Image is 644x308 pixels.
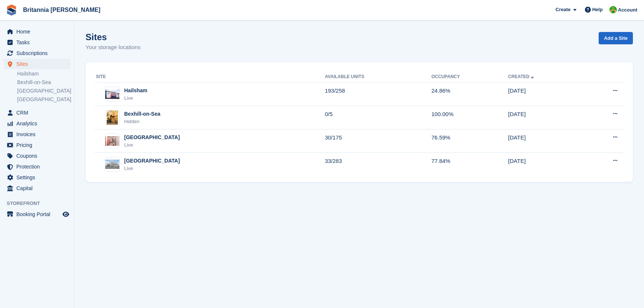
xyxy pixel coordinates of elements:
div: Hidden [124,118,160,125]
span: Invoices [16,129,61,139]
img: Image of Newhaven site [105,136,119,146]
span: Tasks [16,37,61,48]
h1: Sites [86,32,141,42]
a: [GEOGRAPHIC_DATA] [17,87,70,94]
span: Protection [16,161,61,172]
img: Image of Bexhill-on-Sea site [107,110,118,125]
td: 0/5 [325,106,432,129]
a: menu [4,26,70,37]
a: menu [4,59,70,69]
a: Created [508,74,535,79]
span: Create [556,6,570,13]
td: [DATE] [508,106,582,129]
a: menu [4,129,70,139]
a: menu [4,48,70,58]
a: menu [4,172,70,183]
img: Wendy Thorp [609,6,617,13]
span: Coupons [16,151,61,161]
td: 77.84% [431,153,508,176]
td: 30/175 [325,129,432,153]
a: Add a Site [599,32,633,44]
td: 76.59% [431,129,508,153]
span: Capital [16,183,61,193]
span: Sites [16,59,61,69]
span: Booking Portal [16,209,61,219]
div: Live [124,165,180,172]
td: 33/283 [325,153,432,176]
a: menu [4,118,70,129]
td: [DATE] [508,129,582,153]
a: menu [4,108,70,118]
span: Subscriptions [16,48,61,58]
img: Image of Hailsham site [105,89,119,99]
div: Live [124,94,147,102]
span: Pricing [16,140,61,150]
span: CRM [16,108,61,118]
th: Site [94,71,325,83]
a: Bexhill-on-Sea [17,79,70,86]
img: stora-icon-8386f47178a22dfd0bd8f6a31ec36ba5ce8667c1dd55bd0f319d3a0aa187defe.svg [6,4,17,16]
div: Hailsham [124,87,147,94]
a: menu [4,140,70,150]
th: Available Units [325,71,432,83]
div: [GEOGRAPHIC_DATA] [124,134,180,141]
a: menu [4,183,70,193]
a: Preview store [61,210,70,219]
span: Storefront [7,200,74,207]
a: menu [4,37,70,48]
td: [DATE] [508,83,582,106]
span: Help [592,6,603,13]
span: Analytics [16,118,61,129]
div: Live [124,141,180,149]
a: Hailsham [17,70,70,77]
p: Your storage locations [86,43,141,52]
a: Britannia [PERSON_NAME] [20,4,103,16]
span: Account [618,6,637,14]
td: [DATE] [508,153,582,176]
a: [GEOGRAPHIC_DATA] [17,96,70,103]
td: 100.00% [431,106,508,129]
div: Bexhill-on-Sea [124,110,160,118]
span: Settings [16,172,61,183]
span: Home [16,26,61,37]
a: menu [4,151,70,161]
th: Occupancy [431,71,508,83]
div: [GEOGRAPHIC_DATA] [124,157,180,165]
img: Image of Eastbourne site [105,160,119,169]
td: 193/258 [325,83,432,106]
a: menu [4,209,70,219]
td: 24.86% [431,83,508,106]
a: menu [4,161,70,172]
